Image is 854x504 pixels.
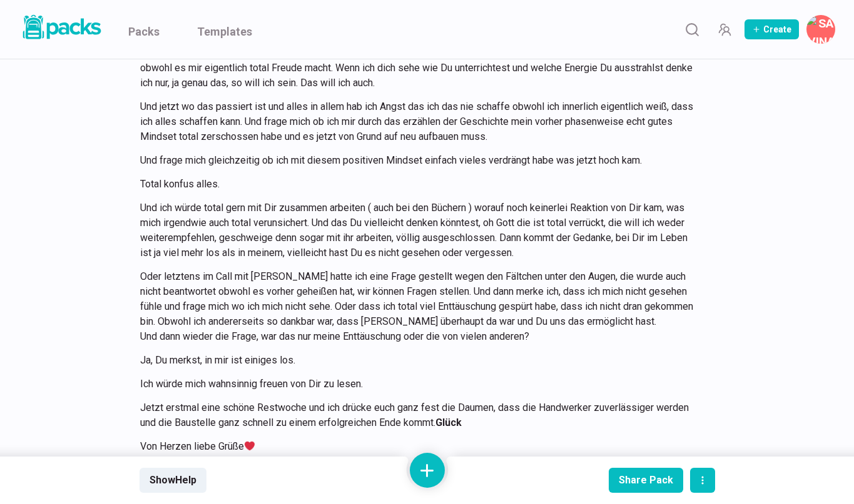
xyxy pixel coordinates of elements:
[712,17,737,42] button: Manage Team Invites
[140,400,699,430] p: Jetzt erstmal eine schöne Restwoche und ich drücke euch ganz fest die Daumen, dass die Handwerker...
[140,468,206,493] button: ShowHelp
[140,269,699,344] p: Oder letztens im Call mit [PERSON_NAME] hatte ich eine Frage gestellt wegen den Fältchen unter de...
[140,377,699,392] p: Ich würde mich wahnsinnig freuen von Dir zu lesen.
[140,177,699,192] p: Total konfus alles.
[140,153,699,168] p: Und frage mich gleichzeitig ob ich mit diesem positiven Mindset einfach vieles verdrängt habe was...
[140,200,699,260] p: Und ich würde total gern mit Dir zusammen arbeiten ( auch bei den Büchern ) worauf noch keinerlei...
[245,441,255,451] img: ❤️
[679,17,704,42] button: Search
[19,12,103,42] img: Packs logo
[690,468,715,493] button: actions
[140,99,699,144] p: Und jetzt wo das passiert ist und alles in allem hab ich Angst das ich das nie schaffe obwohl ich...
[435,417,462,428] strong: Glück
[140,353,699,368] p: Ja, Du merkst, in mir ist einiges los.
[19,12,103,46] a: Packs logo
[609,468,683,493] button: Share Pack
[140,439,699,454] p: Von Herzen liebe Grüße
[745,19,799,39] button: Create Pack
[806,15,835,44] button: Savina Tilmann
[619,474,673,486] div: Share Pack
